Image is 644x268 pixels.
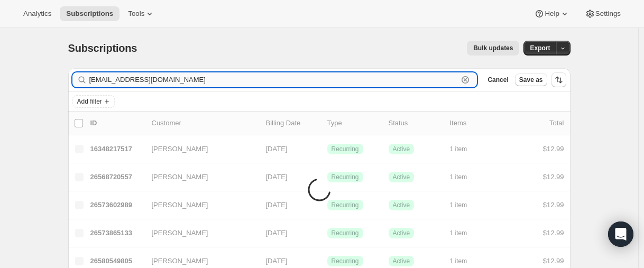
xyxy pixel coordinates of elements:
span: Bulk updates [473,44,513,52]
span: Save as [519,76,543,84]
span: Export [530,44,550,52]
button: Save as [515,73,547,86]
button: Add filter [72,95,115,108]
span: Tools [128,10,144,18]
span: Subscriptions [68,42,137,54]
button: Settings [578,6,627,21]
button: Sort the results [551,72,566,87]
span: Add filter [77,97,102,106]
span: Analytics [23,10,51,18]
div: Open Intercom Messenger [608,221,633,247]
span: Cancel [487,76,508,84]
button: Subscriptions [60,6,119,21]
button: Analytics [17,6,58,21]
button: Clear [460,75,471,85]
button: Bulk updates [467,41,519,56]
span: Settings [595,10,621,18]
button: Cancel [483,73,512,86]
span: Help [545,10,559,18]
button: Export [523,41,556,56]
button: Tools [122,6,161,21]
button: Help [528,6,576,21]
span: Subscriptions [66,10,113,18]
input: Filter subscribers [89,72,458,87]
